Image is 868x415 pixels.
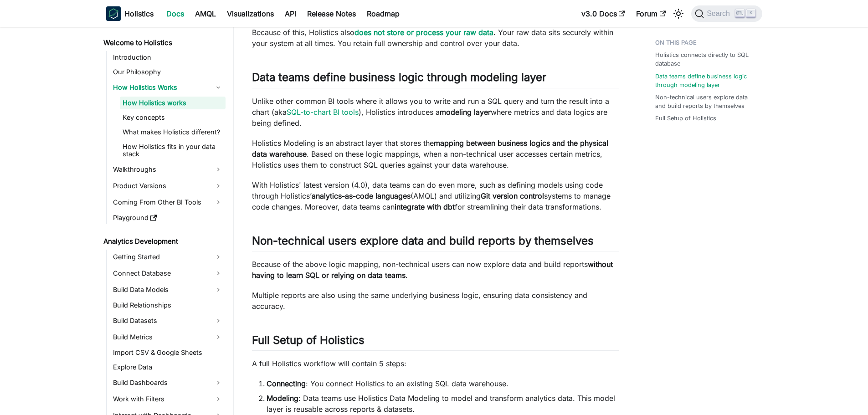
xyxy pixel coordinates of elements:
[110,266,226,281] a: Connect Database
[110,179,226,193] a: Product Versions
[106,6,154,21] a: HolisticsHolistics
[267,393,619,415] li: : Data teams use Holistics Data Modeling to model and transform analytics data. This model layer ...
[120,126,226,138] a: What makes Holistics different?
[302,6,361,21] a: Release Notes
[267,378,619,389] li: : You connect Holistics to an existing SQL data warehouse.
[354,28,493,37] a: does not store or process your raw data
[287,108,359,117] a: SQL-to-chart BI tools
[395,202,455,211] strong: integrate with dbt
[252,333,619,351] h2: Full Setup of Holistics
[631,6,671,21] a: Forum
[440,108,491,117] strong: modeling layer
[252,179,619,212] p: With Holistics' latest version (4.0), data teams can do even more, such as defining models using ...
[110,66,226,78] a: Our Philosophy
[110,361,226,374] a: Explore Data
[252,96,619,128] p: Unlike other common BI tools where it allows you to write and run a SQL query and turn the result...
[267,379,306,388] strong: Connecting
[252,138,608,159] strong: mapping between business logics and the physical data warehouse
[110,346,226,359] a: Import CSV & Google Sheets
[576,6,631,21] a: v3.0 Docs
[704,10,735,18] span: Search
[110,313,226,328] a: Build Datasets
[252,260,613,280] strong: without having to learn SQL or relying on data teams
[110,282,226,297] a: Build Data Models
[110,375,226,390] a: Build Dashboards
[252,71,619,88] h2: Data teams define business logic through modeling layer
[161,6,190,21] a: Docs
[221,6,279,21] a: Visualizations
[361,6,405,21] a: Roadmap
[279,6,302,21] a: API
[110,392,226,406] a: Work with Filters
[671,6,686,21] button: Switch between dark and light mode (currently light mode)
[252,290,619,312] p: Multiple reports are also using the same underlying business logic, ensuring data consistency and...
[655,72,757,89] a: Data teams define business logic through modeling layer
[120,97,226,109] a: How Holistics works
[110,330,226,344] a: Build Metrics
[120,111,226,124] a: Key concepts
[97,27,234,415] nav: Docs sidebar
[110,250,226,264] a: Getting Started
[312,191,411,200] strong: analytics-as-code languages
[110,80,226,95] a: How Holistics Works
[252,27,619,49] p: Because of this, Holistics also . Your raw data sits securely within your system at all times. Yo...
[691,5,762,22] button: Search (Ctrl+K)
[655,114,716,123] a: Full Setup of Holistics
[106,6,121,21] img: Holistics
[267,394,298,403] strong: Modeling
[120,140,226,160] a: How Holistics fits in your data stack
[101,235,226,248] a: Analytics Development
[110,51,226,64] a: Introduction
[252,259,619,281] p: Because of the above logic mapping, non-technical users can now explore data and build reports .
[110,195,226,210] a: Coming From Other BI Tools
[101,36,226,49] a: Welcome to Holistics
[655,51,757,68] a: Holistics connects directly to SQL database
[190,6,221,21] a: AMQL
[110,162,226,177] a: Walkthroughs
[481,191,544,200] strong: Git version control
[110,299,226,312] a: Build Relationships
[655,93,757,110] a: Non-technical users explore data and build reports by themselves
[124,8,154,19] b: Holistics
[252,138,619,170] p: Holistics Modeling is an abstract layer that stores the . Based on these logic mappings, when a n...
[110,211,226,224] a: Playground
[252,234,619,251] h2: Non-technical users explore data and build reports by themselves
[746,9,755,17] kbd: K
[252,358,619,369] p: A full Holistics workflow will contain 5 steps:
